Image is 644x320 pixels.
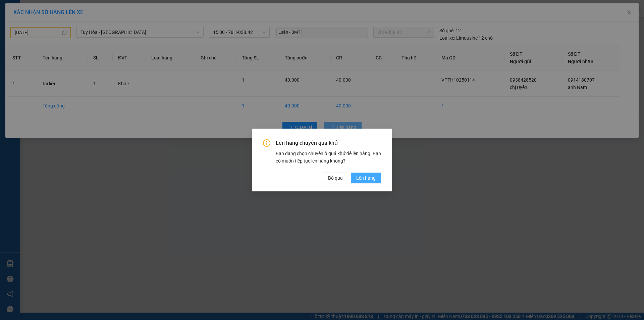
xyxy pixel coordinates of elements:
[276,139,381,147] span: Lên hàng chuyến quá khứ
[328,174,343,182] span: Bỏ qua
[323,173,348,183] button: Bỏ qua
[276,150,381,165] div: Bạn đang chọn chuyến ở quá khứ để lên hàng. Bạn có muốn tiếp tục lên hàng không?
[351,173,381,183] button: Lên hàng
[356,174,376,182] span: Lên hàng
[263,139,270,147] span: info-circle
